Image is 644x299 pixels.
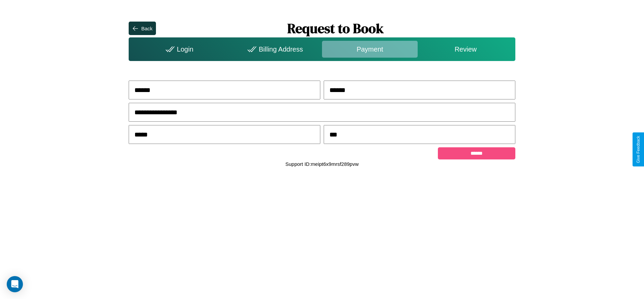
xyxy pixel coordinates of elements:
h1: Request to Book [156,19,515,37]
div: Back [141,26,152,31]
div: Review [418,41,513,58]
div: Billing Address [226,41,322,58]
div: Open Intercom Messenger [7,276,23,292]
div: Payment [322,41,418,58]
div: Login [130,41,226,58]
div: Give Feedback [636,136,641,163]
p: Support ID: meipt6x9mrsf289pvw [285,159,359,169]
button: Back [129,22,156,35]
